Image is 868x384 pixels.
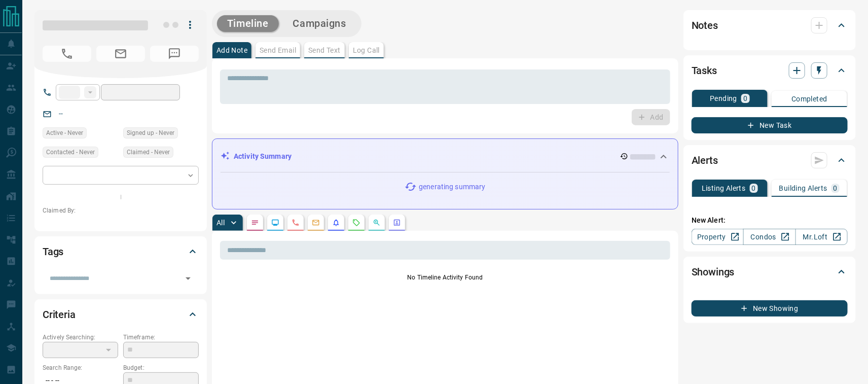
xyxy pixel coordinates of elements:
[127,147,170,157] span: Claimed - Never
[752,185,756,192] p: 0
[743,229,795,245] a: Condos
[312,219,320,227] svg: Emails
[692,17,718,33] h2: Notes
[393,219,401,227] svg: Agent Actions
[43,302,199,327] div: Criteria
[692,13,848,38] div: Notes
[43,46,91,62] span: No Number
[419,182,485,192] p: generating summary
[692,152,718,168] h2: Alerts
[779,185,827,192] p: Building Alerts
[234,151,292,162] p: Activity Summary
[43,239,199,264] div: Tags
[743,95,747,102] p: 0
[43,363,118,372] p: Search Range:
[216,47,247,54] p: Add Note
[834,185,838,192] p: 0
[43,306,76,323] h2: Criteria
[271,219,279,227] svg: Lead Browsing Activity
[221,147,670,166] div: Activity Summary
[692,62,717,79] h2: Tasks
[352,219,360,227] svg: Requests
[692,300,848,317] button: New Showing
[692,260,848,284] div: Showings
[46,147,95,157] span: Contacted - Never
[332,219,340,227] svg: Listing Alerts
[373,219,381,227] svg: Opportunities
[283,15,356,32] button: Campaigns
[292,219,300,227] svg: Calls
[127,128,174,138] span: Signed up - Never
[692,148,848,172] div: Alerts
[46,128,83,138] span: Active - Never
[795,229,848,245] a: Mr.Loft
[123,333,199,342] p: Timeframe:
[692,229,744,245] a: Property
[43,333,118,342] p: Actively Searching:
[150,46,199,62] span: No Number
[43,243,63,260] h2: Tags
[692,215,848,226] p: New Alert:
[217,15,279,32] button: Timeline
[251,219,259,227] svg: Notes
[692,264,735,280] h2: Showings
[59,110,63,118] a: --
[43,206,199,215] p: Claimed By:
[220,273,670,282] p: No Timeline Activity Found
[181,271,195,286] button: Open
[791,95,827,102] p: Completed
[96,46,145,62] span: No Email
[702,185,746,192] p: Listing Alerts
[216,219,225,226] p: All
[692,117,848,133] button: New Task
[123,363,199,372] p: Budget:
[710,95,737,102] p: Pending
[692,58,848,83] div: Tasks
